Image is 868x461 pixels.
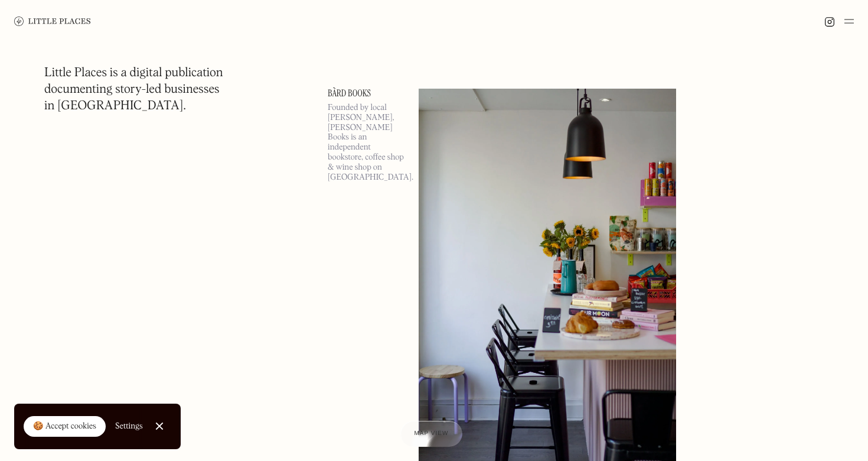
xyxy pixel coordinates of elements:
a: Bàrd Books [328,89,404,98]
h1: Little Places is a digital publication documenting story-led businesses in [GEOGRAPHIC_DATA]. [44,65,223,115]
span: Map view [415,430,449,437]
div: Settings [115,422,143,430]
a: Map view [400,421,463,447]
a: 🍪 Accept cookies [24,416,106,437]
p: Founded by local [PERSON_NAME], [PERSON_NAME] Books is an independent bookstore, coffee shop & wi... [328,103,404,182]
a: Close Cookie Popup [148,414,171,438]
a: Settings [115,413,143,440]
div: Close Cookie Popup [159,426,159,427]
div: 🍪 Accept cookies [33,421,96,433]
img: Bàrd Books [419,89,676,461]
